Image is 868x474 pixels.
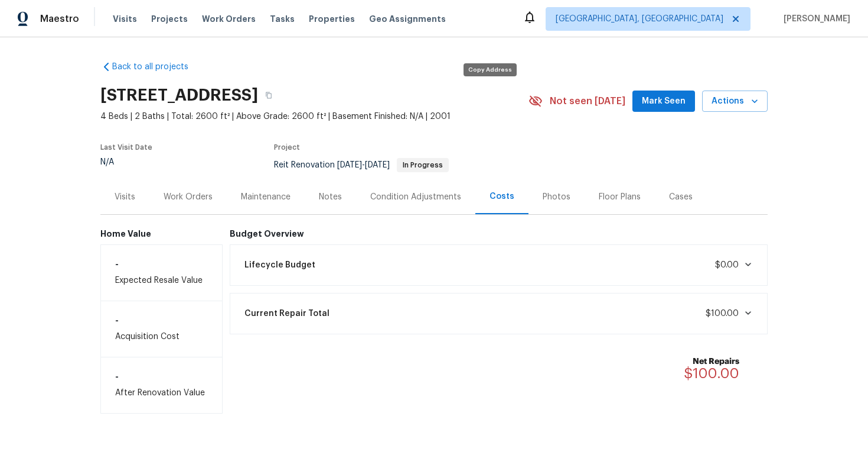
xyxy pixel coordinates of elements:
span: Current Repair Total [244,308,329,320]
button: Mark Seen [632,91,695,112]
div: After Renovation Value [100,357,223,414]
span: [DATE] [365,161,390,169]
span: $100.00 [684,366,739,381]
span: Work Orders [202,13,256,25]
span: In Progress [398,162,448,169]
span: Maestro [40,13,79,25]
a: Back to all projects [100,61,214,73]
h6: - [115,372,208,381]
span: $0.00 [715,261,739,269]
h6: Budget Overview [230,229,768,238]
div: Notes [319,191,342,203]
div: Condition Adjustments [370,191,461,203]
span: Properties [309,13,355,25]
span: Lifecycle Budget [244,259,315,271]
span: Mark Seen [642,94,686,109]
div: Acquisition Cost [100,301,223,357]
div: N/A [100,158,152,166]
span: Geo Assignments [369,13,446,25]
span: 4 Beds | 2 Baths | Total: 2600 ft² | Above Grade: 2600 ft² | Basement Finished: N/A | 2001 [100,111,528,122]
button: Actions [702,91,768,112]
span: Reit Renovation [274,161,449,169]
span: Last Visit Date [100,144,152,151]
span: Tasks [270,15,295,23]
span: - [337,161,390,169]
div: Maintenance [241,191,291,203]
span: Not seen [DATE] [550,95,625,107]
span: Projects [151,13,188,25]
div: Visits [115,191,135,203]
div: Expected Resale Value [100,244,223,301]
span: [PERSON_NAME] [779,13,850,25]
span: [GEOGRAPHIC_DATA], [GEOGRAPHIC_DATA] [556,13,723,25]
span: Visits [113,13,137,25]
div: Cases [669,191,693,203]
span: $100.00 [706,309,739,318]
span: Actions [712,94,758,109]
h6: Home Value [100,229,223,238]
span: [DATE] [337,161,362,169]
span: Project [274,144,300,151]
div: Photos [543,191,570,203]
div: Costs [490,191,514,202]
div: Floor Plans [599,191,641,203]
div: Work Orders [164,191,213,203]
h6: - [115,259,208,269]
b: Net Repairs [684,356,739,367]
h2: [STREET_ADDRESS] [100,89,258,101]
h6: - [115,315,208,325]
